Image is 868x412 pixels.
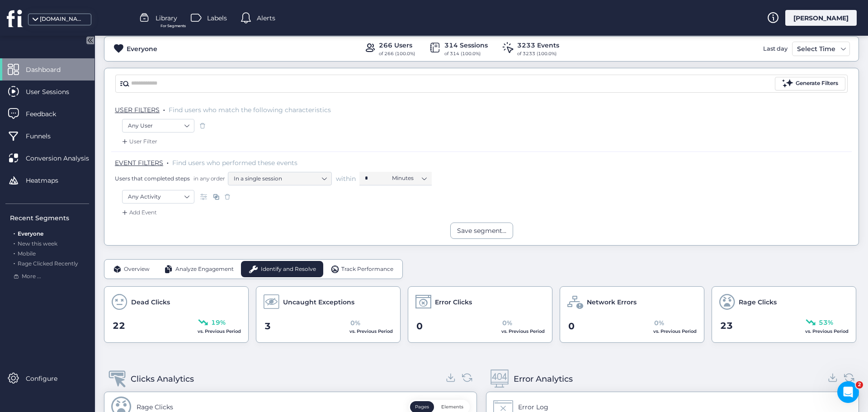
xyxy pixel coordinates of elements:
[137,402,173,412] div: Rage Clicks
[14,238,15,247] span: .
[120,137,157,146] div: User Filter
[518,402,548,412] div: Error Log
[444,40,488,50] div: 314 Sessions
[14,248,15,257] span: .
[128,119,189,133] nz-select-item: Any User
[22,272,41,281] span: More ...
[131,297,170,307] span: Dead Clicks
[156,13,177,23] span: Library
[14,228,15,237] span: .
[10,213,89,223] div: Recent Segments
[26,153,103,163] span: Conversion Analysis
[720,319,733,333] span: 23
[18,250,36,257] span: Mobile
[457,226,506,236] div: Save segment...
[26,109,70,119] span: Feedback
[211,317,226,327] span: 19%
[18,230,43,237] span: Everyone
[587,297,637,307] span: Network Errors
[341,265,393,274] span: Track Performance
[18,240,57,247] span: New this week
[805,328,849,334] span: vs. Previous Period
[379,40,415,50] div: 266 Users
[40,15,85,24] div: [DOMAIN_NAME]
[172,159,297,167] span: Find users who performed these events
[502,318,512,328] span: 0%
[113,319,125,333] span: 22
[392,171,426,185] nz-select-item: Minutes
[169,106,331,114] span: Find users who match the following characteristics
[115,175,190,182] span: Users that completed steps
[175,265,234,274] span: Analyze Engagement
[837,381,859,403] iframe: Intercom live chat
[785,10,857,26] div: [PERSON_NAME]
[739,297,777,307] span: Rage Clicks
[26,374,71,384] span: Configure
[349,328,393,334] span: vs. Previous Period
[131,373,194,385] div: Clicks Analytics
[115,159,163,167] span: EVENT FILTERS
[192,175,225,182] span: in any order
[856,381,863,388] span: 2
[517,50,559,57] div: of 3233 (100.0%)
[26,65,74,75] span: Dashboard
[26,175,72,185] span: Heatmaps
[795,43,838,54] div: Select Time
[819,317,833,327] span: 53%
[336,174,356,183] span: within
[796,79,838,88] div: Generate Filters
[120,208,157,217] div: Add Event
[207,13,227,23] span: Labels
[501,328,545,334] span: vs. Previous Period
[654,318,664,328] span: 0%
[775,77,845,90] button: Generate Filters
[568,319,575,333] span: 0
[264,319,271,333] span: 3
[26,87,83,97] span: User Sessions
[163,104,165,113] span: .
[257,13,275,23] span: Alerts
[128,190,189,204] nz-select-item: Any Activity
[261,265,316,274] span: Identify and Resolve
[18,260,78,267] span: Rage Clicked Recently
[283,297,354,307] span: Uncaught Exceptions
[167,157,169,166] span: .
[517,40,559,50] div: 3233 Events
[514,373,573,385] div: Error Analytics
[115,106,160,114] span: USER FILTERS
[379,50,415,57] div: of 266 (100.0%)
[26,131,64,141] span: Funnels
[435,297,472,307] span: Error Clicks
[198,328,241,334] span: vs. Previous Period
[14,258,15,267] span: .
[416,319,423,333] span: 0
[444,50,488,57] div: of 314 (100.0%)
[160,23,186,29] span: For Segments
[761,42,790,56] div: Last day
[234,172,326,185] nz-select-item: In a single session
[653,328,697,334] span: vs. Previous Period
[350,318,360,328] span: 0%
[127,44,157,54] div: Everyone
[124,265,150,274] span: Overview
